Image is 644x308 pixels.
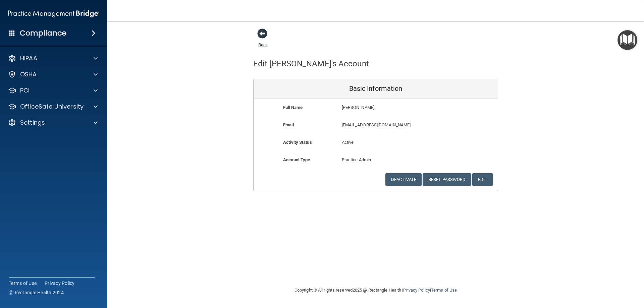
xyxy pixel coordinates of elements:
[283,157,310,162] b: Account Type
[20,103,84,111] p: OfficeSafe University
[8,86,98,95] a: PCI
[8,7,99,20] img: PMB logo
[20,70,37,78] p: OSHA
[283,105,303,110] b: Full Name
[423,173,471,186] button: Reset Password
[20,119,45,127] p: Settings
[258,34,268,47] a: Back
[618,30,637,50] button: Open Resource Center
[253,280,498,301] div: Copyright © All rights reserved 2025 @ Rectangle Health | |
[9,280,37,287] a: Terms of Use
[9,289,64,296] span: Ⓒ Rectangle Health 2024
[342,156,410,164] p: Practice Admin
[283,122,294,127] b: Email
[8,54,98,62] a: HIPAA
[283,140,312,145] b: Activity Status
[431,288,457,293] a: Terms of Use
[20,54,37,62] p: HIPAA
[8,103,98,111] a: OfficeSafe University
[253,59,369,68] h4: Edit [PERSON_NAME]'s Account
[45,280,75,287] a: Privacy Policy
[610,262,636,287] iframe: Drift Widget Chat Controller
[342,121,449,129] p: [EMAIL_ADDRESS][DOMAIN_NAME]
[20,86,30,95] p: PCI
[472,173,493,186] button: Edit
[403,288,430,293] a: Privacy Policy
[8,119,98,127] a: Settings
[254,79,498,99] div: Basic Information
[20,28,66,38] h4: Compliance
[342,138,410,146] p: Active
[8,70,98,78] a: OSHA
[342,104,449,112] p: [PERSON_NAME]
[385,173,422,186] button: Deactivate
